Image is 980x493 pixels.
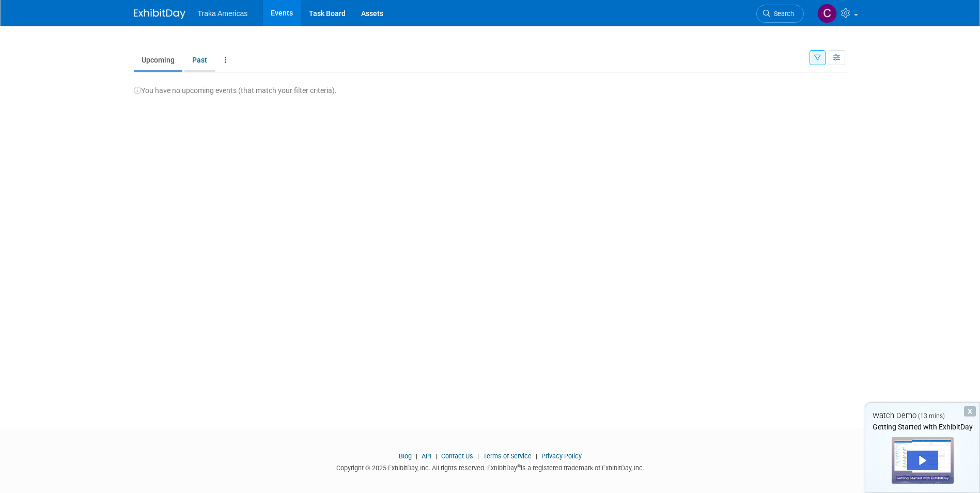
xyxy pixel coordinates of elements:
a: Upcoming [134,50,182,70]
span: Search [770,10,794,18]
a: Past [184,50,215,70]
img: Cornelius Harrington [817,4,837,23]
span: | [533,452,540,460]
div: Watch Demo [865,410,979,421]
a: Contact Us [441,452,473,460]
span: | [413,452,420,460]
img: ExhibitDay [134,9,185,19]
a: Search [756,5,804,23]
a: Blog [399,452,412,460]
sup: ® [517,464,521,469]
a: Privacy Policy [541,452,582,460]
span: You have no upcoming events (that match your filter criteria). [134,86,337,95]
span: (13 mins) [918,412,945,420]
span: | [433,452,440,460]
a: Terms of Service [483,452,532,460]
span: Traka Americas [198,9,248,18]
span: | [475,452,481,460]
div: Dismiss [964,406,976,417]
a: API [422,452,431,460]
div: Getting Started with ExhibitDay [865,422,979,432]
div: Play [907,451,938,470]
